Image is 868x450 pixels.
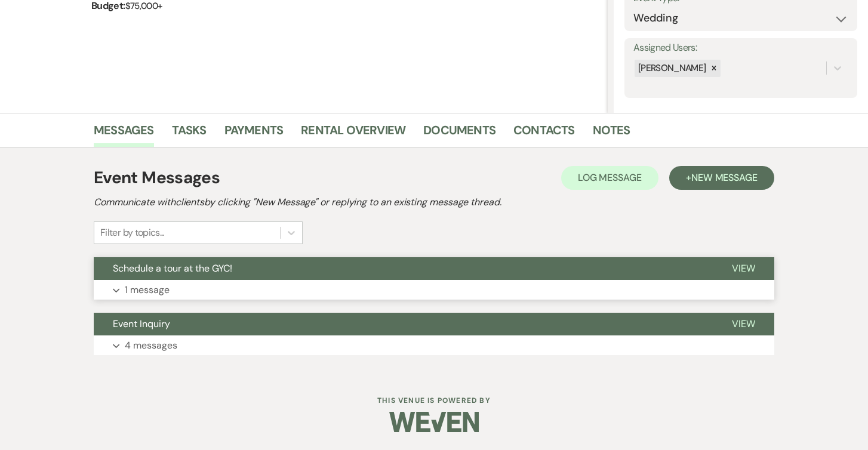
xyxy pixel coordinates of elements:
[94,195,774,209] h2: Communicate with clients by clicking "New Message" or replying to an existing message thread.
[713,313,774,335] button: View
[301,121,405,147] a: Rental Overview
[113,262,232,275] span: Schedule a tour at the GYC!
[94,121,154,147] a: Messages
[94,280,774,300] button: 1 message
[633,39,848,57] label: Assigned Users:
[423,121,495,147] a: Documents
[94,165,220,190] h1: Event Messages
[732,318,755,330] span: View
[94,335,774,356] button: 4 messages
[578,171,642,184] span: Log Message
[113,318,170,330] span: Event Inquiry
[389,401,479,443] img: Weven Logo
[635,60,708,77] div: [PERSON_NAME]
[125,338,177,353] p: 4 messages
[732,262,755,275] span: View
[669,166,774,190] button: +New Message
[691,171,758,184] span: New Message
[224,121,284,147] a: Payments
[100,226,164,240] div: Filter by topics...
[593,121,630,147] a: Notes
[561,166,658,190] button: Log Message
[125,282,170,298] p: 1 message
[172,121,207,147] a: Tasks
[513,121,575,147] a: Contacts
[713,257,774,280] button: View
[94,313,713,335] button: Event Inquiry
[94,257,713,280] button: Schedule a tour at the GYC!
